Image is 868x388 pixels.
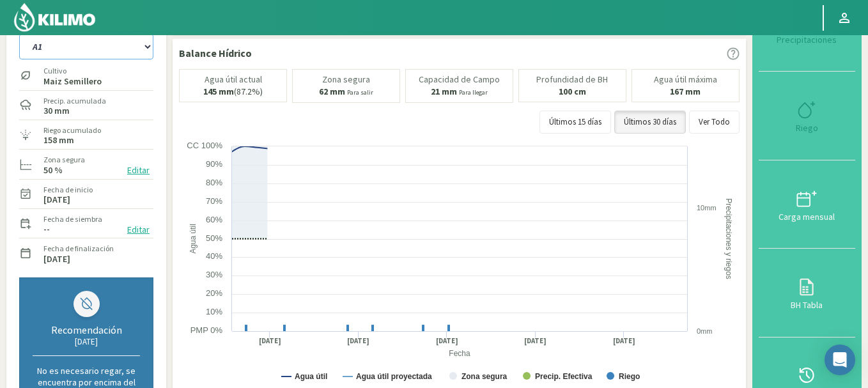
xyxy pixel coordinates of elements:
[206,233,222,243] text: 50%
[203,86,234,97] b: 145 mm
[43,184,93,196] label: Fecha de inicio
[614,111,686,134] button: Últimos 30 días
[449,349,470,358] text: Fecha
[43,196,70,204] label: [DATE]
[190,325,223,335] text: PMP 0%
[203,87,263,97] p: (87.2%)
[179,45,252,61] p: Balance Hídrico
[654,75,717,84] p: Agua útil máxima
[322,75,370,84] p: Zona segura
[619,372,640,381] text: Riego
[689,111,740,134] button: Ver Todo
[43,107,70,115] label: 30 mm
[763,300,851,309] div: BH Tabla
[43,213,102,225] label: Fecha de siembra
[43,166,63,175] label: 50 %
[759,160,855,249] button: Carga mensual
[206,270,222,279] text: 30%
[697,327,712,335] text: 0mm
[206,288,222,298] text: 20%
[461,372,508,381] text: Zona segura
[459,88,488,97] small: Para llegar
[319,86,345,97] b: 62 mm
[670,86,701,97] b: 167 mm
[436,336,458,346] text: [DATE]
[33,336,140,347] div: [DATE]
[43,255,70,263] label: [DATE]
[431,86,457,97] b: 21 mm
[356,372,432,381] text: Agua útil proyectada
[43,154,85,166] label: Zona segura
[206,178,222,187] text: 80%
[206,196,222,206] text: 70%
[535,372,593,381] text: Precip. Efectiva
[347,336,369,346] text: [DATE]
[763,212,851,221] div: Carga mensual
[536,75,608,84] p: Profundidad de BH
[206,159,222,169] text: 90%
[43,65,102,77] label: Cultivo
[347,88,373,97] small: Para salir
[43,225,50,233] label: --
[759,249,855,337] button: BH Tabla
[825,345,855,375] div: Open Intercom Messenger
[259,336,281,346] text: [DATE]
[43,125,101,136] label: Riego acumulado
[724,198,733,279] text: Precipitaciones y riegos
[205,75,262,84] p: Agua útil actual
[539,111,611,134] button: Últimos 15 días
[559,86,586,97] b: 100 cm
[43,136,74,144] label: 158 mm
[33,323,140,336] div: Recomendación
[13,2,97,33] img: Kilimo
[613,336,635,346] text: [DATE]
[189,224,198,254] text: Agua útil
[206,307,222,316] text: 10%
[697,204,717,212] text: 10mm
[524,336,546,346] text: [DATE]
[763,123,851,132] div: Riego
[295,372,327,381] text: Agua útil
[206,215,222,224] text: 60%
[43,77,102,86] label: Maiz Semillero
[43,95,106,107] label: Precip. acumulada
[123,222,153,237] button: Editar
[43,243,114,254] label: Fecha de finalización
[759,72,855,160] button: Riego
[187,141,222,150] text: CC 100%
[763,35,851,44] div: Precipitaciones
[419,75,500,84] p: Capacidad de Campo
[206,251,222,261] text: 40%
[123,163,153,178] button: Editar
